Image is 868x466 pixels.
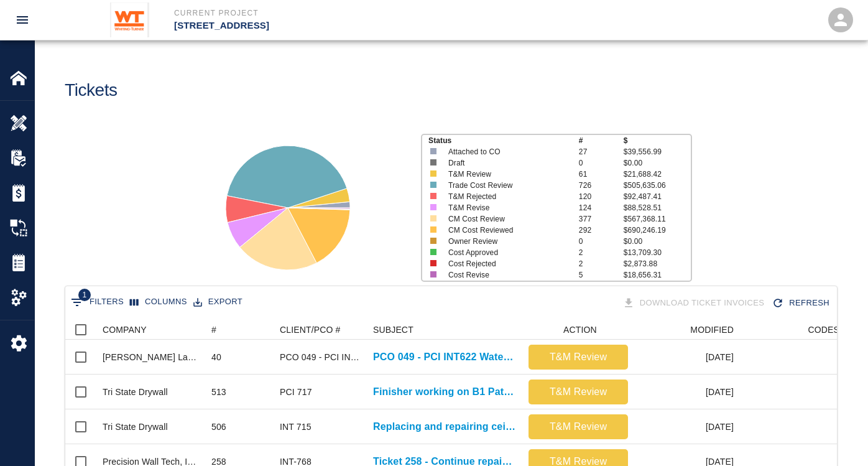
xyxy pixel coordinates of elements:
[448,225,566,236] p: CM Cost Reviewed
[624,258,691,269] p: $2,873.88
[448,247,566,258] p: Cost Approved
[579,236,624,247] p: 0
[579,269,624,281] p: 5
[690,320,734,340] div: MODIFIED
[624,213,691,225] p: $567,368.11
[448,236,566,247] p: Owner Review
[624,180,691,191] p: $505,635.06
[579,157,624,169] p: 0
[103,320,147,340] div: COMPANY
[740,320,846,340] div: CODES
[634,375,740,409] div: [DATE]
[579,191,624,202] p: 120
[579,135,624,146] p: #
[448,213,566,225] p: CM Cost Review
[579,225,624,236] p: 292
[806,406,868,466] iframe: Chat Widget
[190,292,246,312] button: Export
[624,225,691,236] p: $690,246.19
[211,421,226,433] div: 506
[78,289,91,301] span: 1
[65,80,118,101] h1: Tickets
[448,157,566,169] p: Draft
[579,258,624,269] p: 2
[448,180,566,191] p: Trade Cost Review
[579,180,624,191] p: 726
[211,351,221,363] div: 40
[533,384,623,399] p: T&M Review
[103,421,168,433] div: Tri State Drywall
[103,386,168,398] div: Tri State Drywall
[769,292,834,314] button: Refresh
[579,169,624,180] p: 61
[624,202,691,213] p: $88,528.51
[579,146,624,157] p: 27
[624,169,691,180] p: $21,688.42
[68,292,127,312] button: Show filters
[448,191,566,202] p: T&M Rejected
[211,320,216,340] div: #
[769,292,834,314] div: Refresh the list
[367,320,522,340] div: SUBJECT
[448,258,566,269] p: Cost Rejected
[110,2,149,37] img: Whiting-Turner
[373,384,516,399] a: Finisher working on B1 Patches.
[373,350,516,365] a: PCO 049 - PCI INT622 Watering due to irrigation delay Part 2
[174,19,501,33] p: [STREET_ADDRESS]
[127,292,190,312] button: Select columns
[634,320,740,340] div: MODIFIED
[280,386,312,398] div: PCI 717
[174,7,501,19] p: Current Project
[448,146,566,157] p: Attached to CO
[448,202,566,213] p: T&M Revise
[533,419,623,434] p: T&M Review
[624,191,691,202] p: $92,487.41
[634,409,740,444] div: [DATE]
[274,320,367,340] div: CLIENT/PCO #
[579,202,624,213] p: 124
[280,421,312,433] div: INT 715
[808,320,839,340] div: CODES
[634,340,740,375] div: [DATE]
[7,5,37,35] button: open drawer
[205,320,274,340] div: #
[448,169,566,180] p: T&M Review
[533,350,623,365] p: T&M Review
[373,320,413,340] div: SUBJECT
[620,292,770,314] div: Tickets download in groups of 15
[280,320,341,340] div: CLIENT/PCO #
[103,351,199,363] div: Ruppert Landscaping
[579,213,624,225] p: 377
[211,386,226,398] div: 513
[428,135,579,146] p: Status
[280,351,361,363] div: PCO 049 - PCI INT622 Watering due to irrigation delay Part 2
[624,247,691,258] p: $13,709.30
[624,236,691,247] p: $0.00
[579,247,624,258] p: 2
[624,269,691,281] p: $18,656.31
[448,269,566,281] p: Cost Revise
[96,320,205,340] div: COMPANY
[624,157,691,169] p: $0.00
[373,419,516,434] a: Replacing and repairing ceiling tiles damaged by others 2nd floor...
[522,320,634,340] div: ACTION
[624,135,691,146] p: $
[624,146,691,157] p: $39,556.99
[563,320,597,340] div: ACTION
